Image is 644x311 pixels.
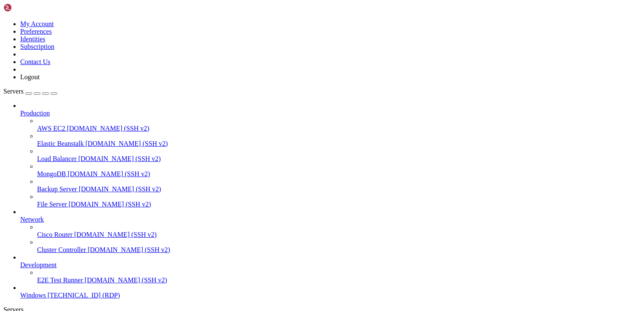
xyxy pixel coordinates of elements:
span: MongoDB [37,170,66,177]
a: Production [20,110,641,117]
li: Network [20,208,641,254]
span: Cisco Router [37,231,72,238]
a: Windows [TECHNICAL_ID] (RDP) [20,292,641,299]
span: Windows [20,292,46,299]
li: AWS EC2 [DOMAIN_NAME] (SSH v2) [37,117,641,132]
img: Shellngn [3,3,52,12]
a: MongoDB [DOMAIN_NAME] (SSH v2) [37,170,641,178]
li: Elastic Beanstalk [DOMAIN_NAME] (SSH v2) [37,132,641,147]
span: AWS EC2 [37,125,65,132]
span: [DOMAIN_NAME] (SSH v2) [78,155,161,162]
span: [DOMAIN_NAME] (SSH v2) [86,140,168,147]
span: [DOMAIN_NAME] (SSH v2) [79,185,161,193]
a: Logout [20,73,40,80]
a: Contact Us [20,58,51,65]
li: Backup Server [DOMAIN_NAME] (SSH v2) [37,178,641,193]
a: Development [20,261,641,269]
a: Load Balancer [DOMAIN_NAME] (SSH v2) [37,155,641,163]
li: Windows [TECHNICAL_ID] (RDP) [20,284,641,299]
li: Development [20,254,641,284]
a: Subscription [20,43,54,50]
span: [DOMAIN_NAME] (SSH v2) [85,276,167,284]
span: [DOMAIN_NAME] (SSH v2) [67,170,150,177]
a: Network [20,216,641,223]
li: MongoDB [DOMAIN_NAME] (SSH v2) [37,163,641,178]
a: File Server [DOMAIN_NAME] (SSH v2) [37,201,641,208]
a: AWS EC2 [DOMAIN_NAME] (SSH v2) [37,125,641,132]
a: Preferences [20,28,52,35]
li: Cisco Router [DOMAIN_NAME] (SSH v2) [37,223,641,239]
a: Servers [3,88,57,95]
li: Cluster Controller [DOMAIN_NAME] (SSH v2) [37,239,641,254]
span: Servers [3,88,24,95]
span: [DOMAIN_NAME] (SSH v2) [67,125,150,132]
span: [DOMAIN_NAME] (SSH v2) [74,231,157,238]
span: Development [20,261,56,268]
span: E2E Test Runner [37,276,83,284]
a: E2E Test Runner [DOMAIN_NAME] (SSH v2) [37,276,641,284]
a: Backup Server [DOMAIN_NAME] (SSH v2) [37,185,641,193]
a: Elastic Beanstalk [DOMAIN_NAME] (SSH v2) [37,140,641,147]
span: [TECHNICAL_ID] (RDP) [48,292,120,299]
li: E2E Test Runner [DOMAIN_NAME] (SSH v2) [37,269,641,284]
span: Cluster Controller [37,246,86,253]
li: Load Balancer [DOMAIN_NAME] (SSH v2) [37,147,641,163]
span: Backup Server [37,185,77,193]
span: Production [20,110,50,117]
span: Network [20,216,44,223]
span: Elastic Beanstalk [37,140,84,147]
a: My Account [20,20,54,27]
span: [DOMAIN_NAME] (SSH v2) [69,201,151,208]
li: File Server [DOMAIN_NAME] (SSH v2) [37,193,641,208]
li: Production [20,102,641,208]
a: Cluster Controller [DOMAIN_NAME] (SSH v2) [37,246,641,254]
span: Load Balancer [37,155,77,162]
a: Cisco Router [DOMAIN_NAME] (SSH v2) [37,231,641,239]
span: [DOMAIN_NAME] (SSH v2) [88,246,170,253]
a: Identities [20,35,46,43]
span: File Server [37,201,67,208]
